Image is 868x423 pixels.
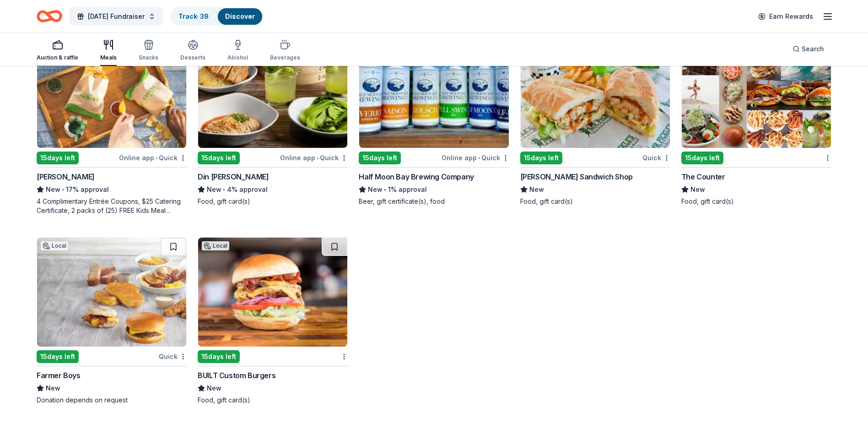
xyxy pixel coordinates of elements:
[62,186,64,193] span: •
[198,152,240,164] div: 15 days left
[520,38,670,206] a: Image for Mr. Pickle's Sandwich ShopLocal15days leftQuick[PERSON_NAME] Sandwich ShopNewFood, gift...
[359,197,509,206] div: Beer, gift certificate(s), food
[520,152,562,164] div: 15 days left
[37,396,187,405] div: Donation depends on request
[225,12,255,20] a: Discover
[198,39,347,148] img: Image for Din Tai Fung
[690,184,705,195] span: New
[223,186,226,193] span: •
[159,351,187,362] div: Quick
[270,54,300,61] div: Beverages
[156,154,157,162] span: •
[442,152,509,163] div: Online app Quick
[46,184,60,195] span: New
[682,39,831,148] img: Image for The Counter
[359,39,508,148] img: Image for Half Moon Bay Brewing Company
[198,238,347,347] img: Image for BUILT Custom Burgers
[100,36,117,66] button: Meals
[180,36,205,66] button: Desserts
[280,152,348,163] div: Online app Quick
[359,152,401,164] div: 15 days left
[521,39,670,148] img: Image for Mr. Pickle's Sandwich Shop
[37,184,187,195] div: 17% approval
[359,38,509,206] a: Image for Half Moon Bay Brewing CompanyLocal15days leftOnline app•QuickHalf Moon Bay Brewing Comp...
[178,12,209,20] a: Track· 39
[37,38,187,215] a: Image for Rubio's2 applieslast weekLocal15days leftOnline app•Quick[PERSON_NAME]New•17% approval4...
[198,171,269,182] div: Din [PERSON_NAME]
[170,7,263,26] button: Track· 39Discover
[37,350,79,363] div: 15 days left
[198,184,348,195] div: 4% approval
[198,197,348,206] div: Food, gift card(s)
[37,171,95,182] div: [PERSON_NAME]
[270,36,300,66] button: Beverages
[139,54,158,61] div: Snacks
[227,54,248,61] div: Alcohol
[202,241,229,250] div: Local
[368,184,383,195] span: New
[753,8,819,25] a: Earn Rewards
[198,237,348,405] a: Image for BUILT Custom BurgersLocal15days leftBUILT Custom BurgersNewFood, gift card(s)
[681,197,831,206] div: Food, gift card(s)
[785,40,831,58] button: Search
[198,350,240,363] div: 15 days left
[37,237,187,405] a: Image for Farmer BoysLocal15days leftQuickFarmer BoysNewDonation depends on request
[37,36,78,66] button: Auction & raffle
[139,36,158,66] button: Snacks
[119,152,187,163] div: Online app Quick
[207,383,221,394] span: New
[642,152,670,163] div: Quick
[317,154,318,162] span: •
[681,152,723,164] div: 15 days left
[359,184,509,195] div: 1% approval
[37,370,81,381] div: Farmer Boys
[100,54,117,61] div: Meals
[41,241,68,250] div: Local
[384,186,387,193] span: •
[180,54,205,61] div: Desserts
[37,238,186,347] img: Image for Farmer Boys
[37,54,78,61] div: Auction & raffle
[207,184,221,195] span: New
[88,11,145,22] span: [DATE] Fundraiser
[478,154,480,162] span: •
[520,171,633,182] div: [PERSON_NAME] Sandwich Shop
[37,197,187,215] div: 4 Complimentary Entrée Coupons, $25 Catering Certificate, 2 packs of (25) FREE Kids Meal Awards, ...
[198,38,348,206] a: Image for Din Tai Fung1 applylast weekLocal15days leftOnline app•QuickDin [PERSON_NAME]New•4% app...
[198,396,348,405] div: Food, gift card(s)
[37,152,79,164] div: 15 days left
[529,184,544,195] span: New
[520,197,670,206] div: Food, gift card(s)
[198,370,275,381] div: BUILT Custom Burgers
[227,36,248,66] button: Alcohol
[359,171,474,182] div: Half Moon Bay Brewing Company
[802,43,824,54] span: Search
[681,38,831,206] a: Image for The CounterLocal15days leftThe CounterNewFood, gift card(s)
[37,5,62,27] a: Home
[681,171,725,182] div: The Counter
[37,39,186,148] img: Image for Rubio's
[46,383,60,394] span: New
[70,7,163,26] button: [DATE] Fundraiser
